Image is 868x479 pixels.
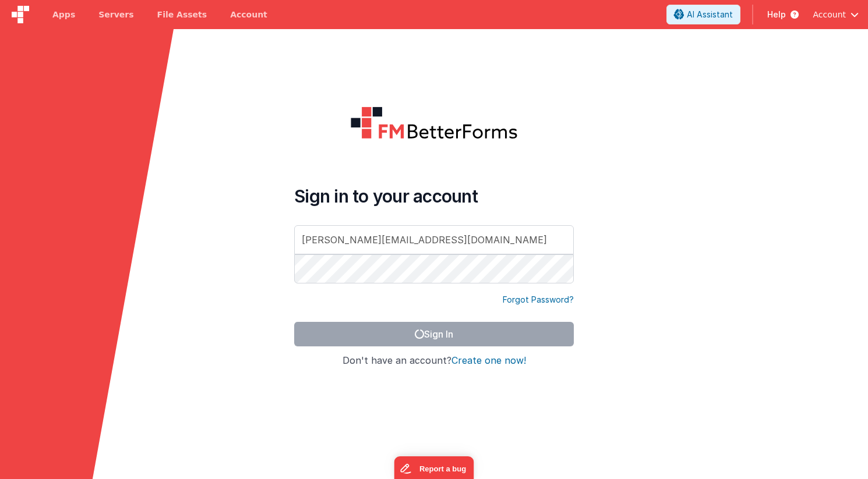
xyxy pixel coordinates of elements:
[503,294,574,306] a: Forgot Password?
[666,5,740,24] button: AI Assistant
[687,9,733,20] span: AI Assistant
[52,9,75,20] span: Apps
[451,356,526,366] button: Create one now!
[294,356,574,366] h4: Don't have an account?
[98,9,133,20] span: Servers
[157,9,207,20] span: File Assets
[813,9,846,20] span: Account
[294,186,574,207] h4: Sign in to your account
[294,225,574,254] input: Email Address
[767,9,786,20] span: Help
[294,322,574,346] button: Sign In
[813,9,859,20] button: Account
